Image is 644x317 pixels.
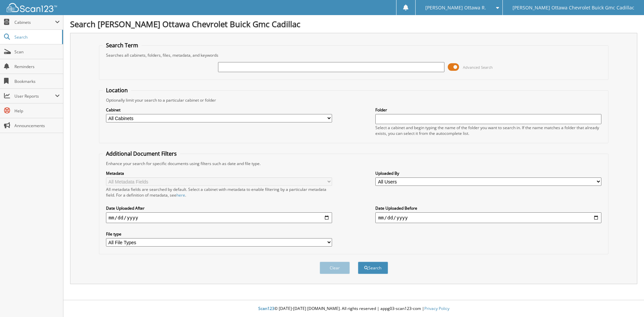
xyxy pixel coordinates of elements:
[258,306,274,311] span: Scan123
[14,64,60,69] span: Reminders
[425,6,486,10] span: [PERSON_NAME] Ottawa R.
[106,187,332,198] div: All metadata fields are searched by default. Select a cabinet with metadata to enable filtering b...
[106,205,332,211] label: Date Uploaded After
[106,212,332,223] input: start
[106,231,332,237] label: File type
[14,123,60,128] span: Announcements
[320,262,350,274] button: Clear
[375,170,601,176] label: Uploaded By
[70,18,637,30] h1: Search [PERSON_NAME] Ottawa Chevrolet Buick Gmc Cadillac
[358,262,388,274] button: Search
[103,161,605,166] div: Enhance your search for specific documents using filters such as date and file type.
[103,87,131,94] legend: Location
[7,3,57,12] img: scan123-logo-white.svg
[106,170,332,176] label: Metadata
[375,125,601,136] div: Select a cabinet and begin typing the name of the folder you want to search in. If the name match...
[375,205,601,211] label: Date Uploaded Before
[106,107,332,113] label: Cabinet
[14,19,55,25] span: Cabinets
[14,34,59,40] span: Search
[14,49,60,55] span: Scan
[424,306,449,311] a: Privacy Policy
[103,97,605,103] div: Optionally limit your search to a particular cabinet or folder
[375,212,601,223] input: end
[375,107,601,113] label: Folder
[14,78,60,84] span: Bookmarks
[14,93,55,99] span: User Reports
[14,108,60,114] span: Help
[176,192,185,198] a: here
[610,285,644,317] iframe: Chat Widget
[103,150,180,157] legend: Additional Document Filters
[463,65,493,70] span: Advanced Search
[513,6,634,10] span: [PERSON_NAME] Ottawa Chevrolet Buick Gmc Cadillac
[63,301,644,317] div: © [DATE]-[DATE] [DOMAIN_NAME]. All rights reserved | appg03-scan123-com |
[103,42,142,49] legend: Search Term
[103,52,605,58] div: Searches all cabinets, folders, files, metadata, and keywords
